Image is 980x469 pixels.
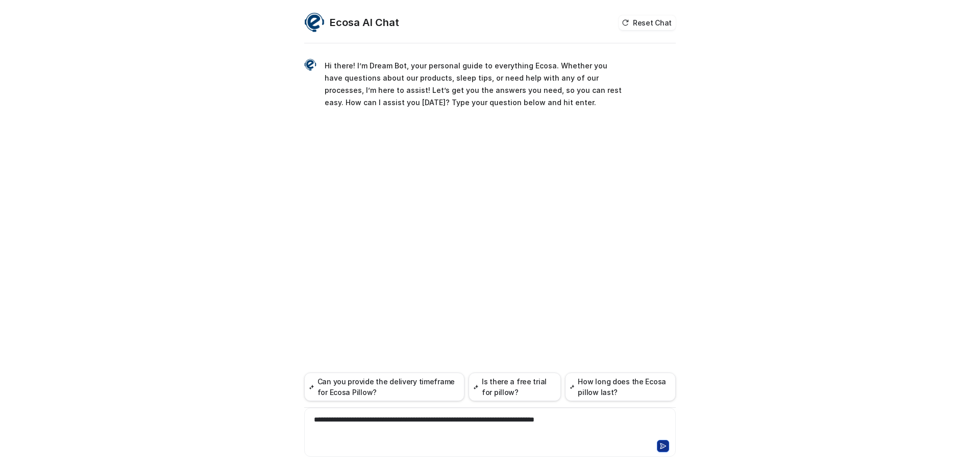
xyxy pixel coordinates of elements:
[304,59,316,71] img: Widget
[330,15,399,30] h2: Ecosa AI Chat
[469,373,561,401] button: Is there a free trial for pillow?
[325,60,623,109] p: Hi there! I’m Dream Bot, your personal guide to everything Ecosa. Whether you have questions abou...
[304,373,464,401] button: Can you provide the delivery timeframe for Ecosa Pillow?
[619,15,676,30] button: Reset Chat
[304,12,325,33] img: Widget
[565,373,676,401] button: How long does the Ecosa pillow last?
